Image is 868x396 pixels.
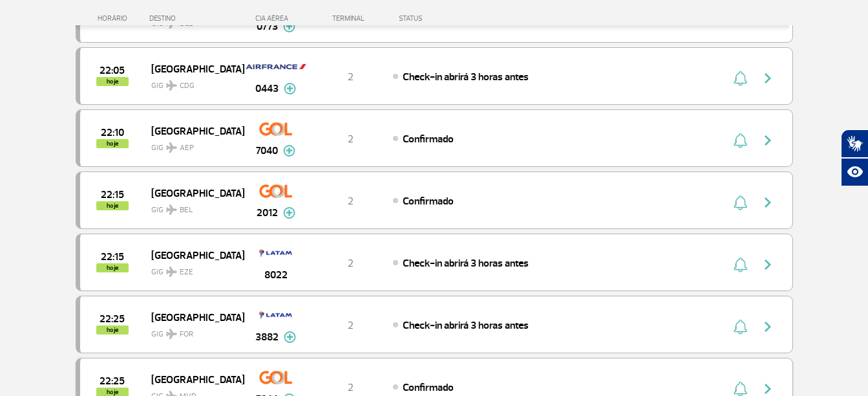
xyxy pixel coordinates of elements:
span: 2 [348,133,354,146]
img: mais-info-painel-voo.svg [283,145,295,157]
div: HORÁRIO [79,14,150,23]
span: AEP [180,142,194,154]
span: GIG [151,259,234,278]
img: sino-painel-voo.svg [734,319,747,335]
span: 3882 [255,329,279,345]
span: GIG [151,322,234,340]
img: destiny_airplane.svg [166,80,177,91]
span: 2025-08-28 22:25:00 [100,377,125,386]
span: 2025-08-28 22:05:00 [100,66,125,75]
span: hoje [96,263,129,272]
span: 7040 [256,143,278,159]
span: 2012 [257,205,278,221]
span: 0443 [255,81,279,96]
span: GIG [151,197,234,216]
span: 2 [348,381,354,394]
span: [GEOGRAPHIC_DATA] [151,184,234,201]
img: sino-painel-voo.svg [734,195,747,210]
span: 2025-08-28 22:25:00 [100,314,125,324]
img: destiny_airplane.svg [166,204,177,215]
span: Check-in abrirá 3 horas antes [403,319,529,332]
div: CIA AÉREA [244,14,308,23]
img: sino-painel-voo.svg [734,133,747,148]
img: mais-info-painel-voo.svg [283,207,295,219]
img: sino-painel-voo.svg [734,257,747,272]
button: Abrir tradutor de língua de sinais. [841,129,868,158]
div: Plugin de acessibilidade da Hand Talk. [841,129,868,186]
span: Confirmado [403,195,454,208]
span: [GEOGRAPHIC_DATA] [151,60,234,77]
img: seta-direita-painel-voo.svg [760,195,776,210]
img: destiny_airplane.svg [166,142,177,153]
span: 2025-08-28 22:15:00 [101,190,124,199]
div: STATUS [392,14,498,23]
span: 2025-08-28 22:10:00 [101,128,124,137]
span: 2 [348,195,354,208]
span: GIG [151,73,234,92]
div: DESTINO [149,14,244,23]
span: hoje [96,139,129,148]
span: 2025-08-28 22:15:00 [101,252,124,261]
span: [GEOGRAPHIC_DATA] [151,309,234,325]
span: [GEOGRAPHIC_DATA] [151,247,234,263]
span: 8022 [264,267,288,283]
button: Abrir recursos assistivos. [841,158,868,186]
span: BEL [180,204,193,216]
span: EZE [180,267,193,278]
span: GIG [151,135,234,154]
img: mais-info-painel-voo.svg [284,83,296,94]
img: seta-direita-painel-voo.svg [760,319,776,335]
span: Confirmado [403,133,454,146]
span: Check-in abrirá 3 horas antes [403,257,529,270]
span: [GEOGRAPHIC_DATA] [151,122,234,139]
img: destiny_airplane.svg [166,329,177,339]
span: hoje [96,325,129,335]
span: FOR [180,329,193,340]
span: Confirmado [403,381,454,394]
img: destiny_airplane.svg [166,267,177,277]
span: hoje [96,201,129,210]
span: Check-in abrirá 3 horas antes [403,71,529,83]
span: CDG [180,80,195,92]
span: 2 [348,257,354,270]
div: TERMINAL [308,14,392,23]
span: 2 [348,319,354,332]
span: hoje [96,77,129,86]
img: seta-direita-painel-voo.svg [760,71,776,86]
img: sino-painel-voo.svg [734,71,747,86]
span: [GEOGRAPHIC_DATA] [151,371,234,388]
img: seta-direita-painel-voo.svg [760,133,776,148]
img: mais-info-painel-voo.svg [284,331,296,343]
span: 2 [348,71,354,83]
img: seta-direita-painel-voo.svg [760,257,776,272]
